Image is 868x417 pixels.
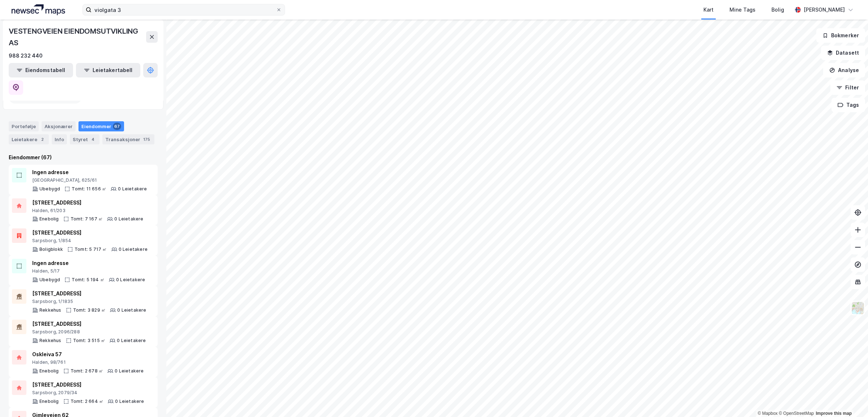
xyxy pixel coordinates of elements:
div: 4 [89,136,97,143]
div: Eiendommer [78,121,124,131]
div: Tomt: 3 515 ㎡ [73,338,106,344]
a: Mapbox [758,411,778,416]
div: Ubebygd [39,277,60,283]
div: Ubebygd [39,186,60,192]
div: 0 Leietakere [117,307,146,313]
button: Bokmerker [816,28,865,43]
div: 0 Leietakere [116,277,145,283]
div: [STREET_ADDRESS] [32,380,144,389]
div: Enebolig [39,216,59,222]
div: [STREET_ADDRESS] [32,198,144,207]
div: Leietakere [9,134,49,144]
div: [PERSON_NAME] [804,5,845,14]
div: 0 Leietakere [115,399,144,404]
div: Tomt: 7 167 ㎡ [71,216,103,222]
div: Enebolig [39,399,59,404]
button: Leietakertabell [76,63,140,77]
div: Sarpsborg, 1/1835 [32,299,146,304]
div: Eiendommer (67) [9,153,158,162]
div: Styret [70,134,99,144]
div: Tomt: 11 656 ㎡ [72,186,106,192]
div: Boligblokk [39,247,63,252]
div: Tomt: 5 717 ㎡ [75,247,107,252]
div: Info [52,134,67,144]
div: 0 Leietakere [115,368,144,374]
div: Tomt: 3 829 ㎡ [73,307,106,313]
div: [STREET_ADDRESS] [32,320,146,328]
a: Improve this map [816,411,852,416]
div: Halden, 61/203 [32,208,144,214]
div: Halden, 98/761 [32,359,144,365]
div: Sarpsborg, 2079/34 [32,390,144,396]
a: OpenStreetMap [779,411,814,416]
button: Tags [831,98,865,112]
div: 67 [113,123,121,130]
div: 0 Leietakere [117,338,146,344]
button: Analyse [823,63,865,77]
div: Transaksjoner [102,134,154,144]
div: Kart [703,5,714,14]
img: Z [851,301,865,315]
div: [STREET_ADDRESS] [32,228,148,237]
div: Ingen adresse [32,168,147,177]
div: Enebolig [39,368,59,374]
div: Rekkehus [39,307,61,313]
div: 988 232 440 [9,51,43,60]
div: VESTENGVEIEN EIENDOMSUTVIKLING AS [9,25,146,49]
div: Oskleiva 57 [32,350,144,359]
div: Aksjonærer [42,121,76,131]
input: Søk på adresse, matrikkel, gårdeiere, leietakere eller personer [92,4,276,15]
div: Halden, 5/17 [32,268,145,274]
div: Portefølje [9,121,39,131]
div: Rekkehus [39,338,61,344]
div: [GEOGRAPHIC_DATA], 625/61 [32,177,147,183]
button: Eiendomstabell [9,63,73,77]
div: Tomt: 5 194 ㎡ [72,277,105,283]
div: 0 Leietakere [118,186,147,192]
div: Tomt: 2 678 ㎡ [71,368,103,374]
div: 0 Leietakere [119,247,148,252]
div: Mine Tags [729,5,756,14]
div: 175 [142,136,152,143]
div: Tomt: 2 664 ㎡ [71,399,104,404]
div: Sarpsborg, 2096/288 [32,329,146,335]
div: 2 [39,136,46,143]
iframe: Chat Widget [832,382,868,417]
div: Ingen adresse [32,259,145,268]
img: logo.a4113a55bc3d86da70a041830d287a7e.svg [12,4,65,15]
div: [STREET_ADDRESS] [32,289,146,298]
div: Bolig [771,5,784,14]
button: Filter [830,80,865,95]
div: 0 Leietakere [114,216,143,222]
button: Datasett [821,46,865,60]
div: Sarpsborg, 1/854 [32,238,148,244]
